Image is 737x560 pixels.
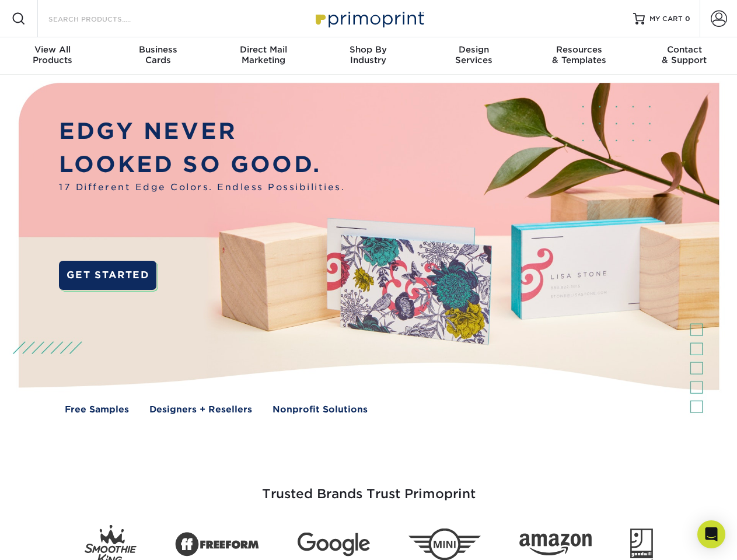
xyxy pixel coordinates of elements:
div: Industry [316,44,421,65]
img: Goodwill [630,528,653,560]
img: Primoprint [310,6,427,31]
a: Resources& Templates [526,37,631,75]
span: 17 Different Edge Colors. Endless Possibilities. [59,181,345,194]
a: Direct MailMarketing [211,37,316,75]
span: Shop By [316,44,421,55]
h3: Trusted Brands Trust Primoprint [27,459,710,516]
span: 0 [685,15,690,23]
img: Amazon [519,534,592,556]
img: Google [298,533,370,556]
input: SEARCH PRODUCTS..... [47,12,161,26]
div: Marketing [211,44,316,65]
iframe: Google Customer Reviews [3,524,99,556]
div: & Support [632,44,737,65]
a: Nonprofit Solutions [273,403,368,416]
div: Cards [105,44,210,65]
a: Shop ByIndustry [316,37,421,75]
div: Open Intercom Messenger [697,520,725,548]
span: Design [421,44,526,55]
span: Business [105,44,210,55]
a: Contact& Support [632,37,737,75]
p: EDGY NEVER [59,115,345,148]
div: & Templates [526,44,631,65]
a: BusinessCards [105,37,210,75]
div: Services [421,44,526,65]
p: LOOKED SO GOOD. [59,148,345,181]
span: MY CART [649,14,683,24]
a: DesignServices [421,37,526,75]
span: Direct Mail [211,44,316,55]
span: Resources [526,44,631,55]
span: Contact [632,44,737,55]
a: Designers + Resellers [149,403,252,416]
a: Free Samples [65,403,129,416]
a: GET STARTED [59,261,156,290]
